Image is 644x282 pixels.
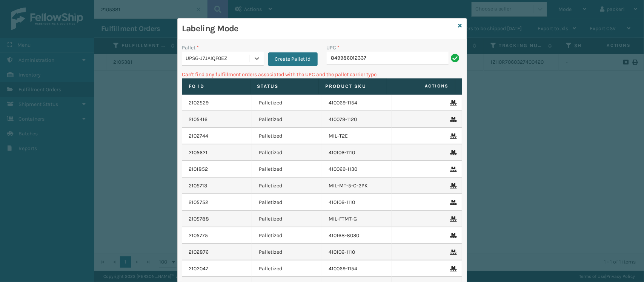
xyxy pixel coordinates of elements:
[322,211,392,227] td: MIL-FTMT-G
[252,227,322,244] td: Palletized
[450,100,455,106] i: Remove From Pallet
[450,250,455,255] i: Remove From Pallet
[450,266,455,271] i: Remove From Pallet
[268,52,318,66] button: Create Pallet Id
[189,265,209,273] a: 2102047
[322,227,392,244] td: 410168-8030
[186,55,251,63] div: UPSG-J7JAIQF0EZ
[389,80,453,92] span: Actions
[252,178,322,194] td: Palletized
[322,128,392,144] td: MIL-T2E
[450,183,455,189] i: Remove From Pallet
[189,182,207,190] a: 2105713
[327,44,340,52] label: UPC
[252,194,322,211] td: Palletized
[450,133,455,139] i: Remove From Pallet
[189,116,208,123] a: 2105416
[189,99,209,107] a: 2102529
[450,117,455,122] i: Remove From Pallet
[326,83,380,90] label: Product SKU
[189,132,209,140] a: 2102744
[189,149,208,156] a: 2105621
[322,244,392,261] td: 410106-1110
[322,144,392,161] td: 410106-1110
[252,111,322,128] td: Palletized
[189,215,209,223] a: 2105788
[252,211,322,227] td: Palletized
[322,178,392,194] td: MIL-MT-5-C-2PK
[450,233,455,238] i: Remove From Pallet
[322,194,392,211] td: 410106-1110
[182,70,462,78] p: Can't find any fulfillment orders associated with the UPC and the pallet carrier type.
[252,144,322,161] td: Palletized
[450,216,455,222] i: Remove From Pallet
[182,23,455,34] h3: Labeling Mode
[257,83,312,90] label: Status
[189,232,208,239] a: 2105775
[252,95,322,111] td: Palletized
[450,150,455,155] i: Remove From Pallet
[322,95,392,111] td: 410069-1154
[252,161,322,178] td: Palletized
[252,128,322,144] td: Palletized
[189,199,209,206] a: 2105752
[252,244,322,261] td: Palletized
[189,166,208,173] a: 2101852
[189,248,209,256] a: 2102876
[189,83,243,90] label: Fo Id
[322,261,392,277] td: 410069-1154
[322,161,392,178] td: 410069-1130
[450,200,455,205] i: Remove From Pallet
[252,261,322,277] td: Palletized
[322,111,392,128] td: 410079-1120
[182,44,199,52] label: Pallet
[450,167,455,172] i: Remove From Pallet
